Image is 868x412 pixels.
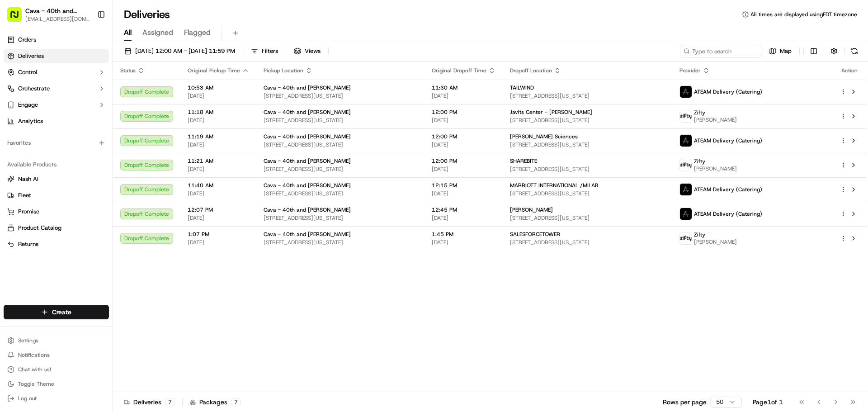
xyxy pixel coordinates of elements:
[694,137,762,144] span: ATEAM Delivery (Catering)
[142,27,173,38] span: Assigned
[694,210,762,218] span: ATEAM Delivery (Catering)
[18,208,39,216] span: Promise
[188,239,249,246] span: [DATE]
[264,190,417,197] span: [STREET_ADDRESS][US_STATE]
[680,232,692,244] img: zifty-logo-trans-sq.png
[510,206,553,213] span: [PERSON_NAME]
[510,117,665,124] span: [STREET_ADDRESS][US_STATE]
[432,117,495,124] span: [DATE]
[18,380,54,388] span: Toggle Theme
[432,141,495,148] span: [DATE]
[4,136,109,150] div: Favorites
[4,392,109,405] button: Log out
[18,351,50,359] span: Notifications
[679,67,701,74] span: Provider
[432,182,495,189] span: 12:15 PM
[4,49,109,63] a: Deliveries
[264,182,351,189] span: Cava - 40th and [PERSON_NAME]
[18,224,61,232] span: Product Catalog
[52,308,71,317] span: Create
[432,133,495,140] span: 12:00 PM
[4,237,109,251] button: Returns
[510,92,665,99] span: [STREET_ADDRESS][US_STATE]
[694,238,737,246] span: [PERSON_NAME]
[4,114,109,128] a: Analytics
[510,141,665,148] span: [STREET_ADDRESS][US_STATE]
[188,166,249,173] span: [DATE]
[780,47,792,55] span: Map
[4,98,109,112] button: Engage
[188,206,249,213] span: 12:07 PM
[124,398,175,407] div: Deliveries
[432,231,495,238] span: 1:45 PM
[7,175,105,183] a: Nash AI
[510,190,665,197] span: [STREET_ADDRESS][US_STATE]
[4,188,109,203] button: Fleet
[510,239,665,246] span: [STREET_ADDRESS][US_STATE]
[18,240,38,248] span: Returns
[18,68,37,76] span: Control
[680,208,692,220] img: ateam_logo.png
[18,85,50,93] span: Orchestrate
[7,224,105,232] a: Product Catalog
[680,86,692,98] img: ateam_logo.png
[4,349,109,361] button: Notifications
[18,191,31,199] span: Fleet
[432,84,495,91] span: 11:30 AM
[510,214,665,222] span: [STREET_ADDRESS][US_STATE]
[7,191,105,199] a: Fleet
[694,186,762,193] span: ATEAM Delivery (Catering)
[4,204,109,219] button: Promise
[188,117,249,124] span: [DATE]
[432,214,495,222] span: [DATE]
[765,45,796,57] button: Map
[753,398,783,407] div: Page 1 of 1
[264,157,351,165] span: Cava - 40th and [PERSON_NAME]
[264,109,351,116] span: Cava - 40th and [PERSON_NAME]
[18,395,37,402] span: Log out
[694,109,705,116] span: Zifty
[510,157,537,165] span: SHAREBITE
[188,190,249,197] span: [DATE]
[432,92,495,99] span: [DATE]
[264,67,303,74] span: Pickup Location
[262,47,278,55] span: Filters
[18,337,38,344] span: Settings
[25,6,90,15] button: Cava - 40th and [PERSON_NAME]
[840,67,859,74] div: Action
[18,52,44,60] span: Deliveries
[264,214,417,222] span: [STREET_ADDRESS][US_STATE]
[4,334,109,347] button: Settings
[510,133,578,140] span: [PERSON_NAME] Sciences
[4,65,109,80] button: Control
[680,110,692,122] img: zifty-logo-trans-sq.png
[188,157,249,165] span: 11:21 AM
[264,117,417,124] span: [STREET_ADDRESS][US_STATE]
[25,15,90,23] span: [EMAIL_ADDRESS][DOMAIN_NAME]
[4,363,109,376] button: Chat with us!
[290,45,325,57] button: Views
[305,47,321,55] span: Views
[750,11,857,18] span: All times are displayed using EDT timezone
[432,190,495,197] span: [DATE]
[510,109,592,116] span: Javits Center - [PERSON_NAME]
[188,214,249,222] span: [DATE]
[694,231,705,238] span: Zifty
[188,141,249,148] span: [DATE]
[4,305,109,319] button: Create
[18,36,36,44] span: Orders
[680,45,761,57] input: Type to search
[264,84,351,91] span: Cava - 40th and [PERSON_NAME]
[264,206,351,213] span: Cava - 40th and [PERSON_NAME]
[124,27,132,38] span: All
[4,4,94,25] button: Cava - 40th and [PERSON_NAME][EMAIL_ADDRESS][DOMAIN_NAME]
[264,166,417,173] span: [STREET_ADDRESS][US_STATE]
[4,157,109,172] div: Available Products
[120,45,239,57] button: [DATE] 12:00 AM - [DATE] 11:59 PM
[231,398,241,406] div: 7
[165,398,175,406] div: 7
[184,27,211,38] span: Flagged
[135,47,235,55] span: [DATE] 12:00 AM - [DATE] 11:59 PM
[188,84,249,91] span: 10:53 AM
